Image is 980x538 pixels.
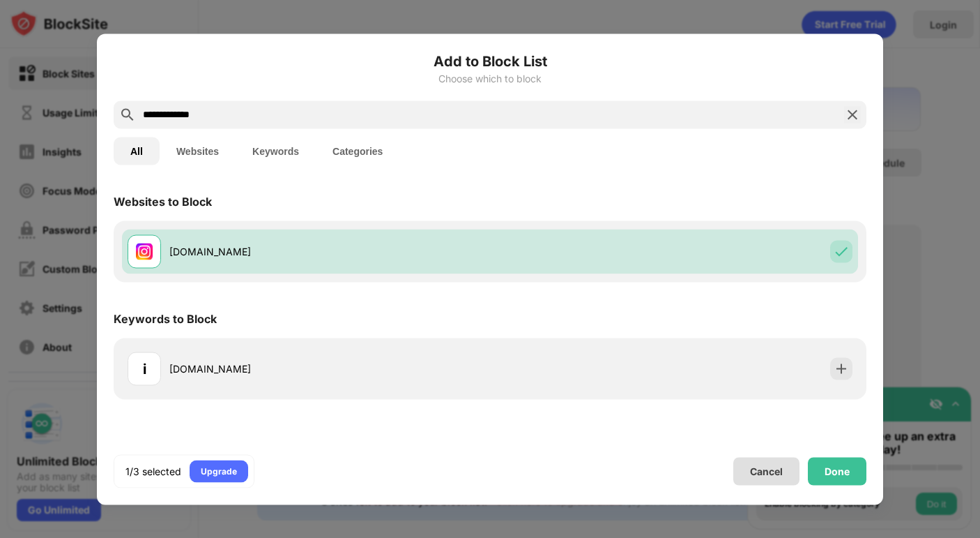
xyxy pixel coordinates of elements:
div: Cancel [750,465,783,477]
div: Websites to Block [114,194,212,208]
h6: Add to Block List [114,50,866,71]
div: Upgrade [201,464,237,478]
button: Keywords [236,137,316,165]
div: [DOMAIN_NAME] [169,361,490,376]
div: Done [825,465,850,477]
div: [DOMAIN_NAME] [169,244,490,259]
button: Websites [160,137,236,165]
img: search.svg [119,106,136,123]
div: Choose which to block [114,73,866,84]
img: favicons [136,243,153,260]
div: i [143,358,146,379]
div: 1/3 selected [125,464,181,478]
div: Keywords to Block [114,311,217,325]
img: search-close [844,106,861,123]
button: All [114,137,160,165]
button: Categories [316,137,399,165]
